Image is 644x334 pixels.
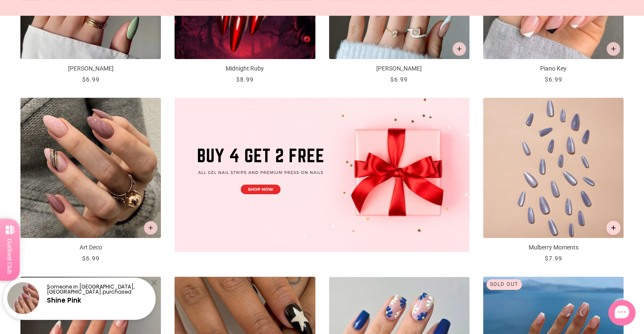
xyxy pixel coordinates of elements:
button: Add to cart [607,42,620,56]
p: Midnight Ruby [175,64,315,73]
a: Shine Pink [47,296,81,305]
span: $6.99 [544,76,562,83]
span: $6.99 [82,76,100,83]
p: Piano Key [483,64,624,73]
p: [PERSON_NAME] [20,64,161,73]
img: Mulberry Moments-Press on Manicure-Outlined [483,98,624,238]
p: Art Deco [20,243,161,252]
span: $8.99 [236,76,254,83]
a: Mulberry Moments [483,98,624,263]
p: Mulberry Moments [483,243,624,252]
p: [PERSON_NAME] [329,64,469,73]
button: Add to cart [606,221,621,235]
span: $7.99 [544,255,562,262]
div: Sold out [487,279,522,290]
button: Add to cart [452,42,466,56]
a: Art Deco [20,98,161,263]
button: Add to cart [144,221,157,235]
span: $6.99 [390,76,408,83]
span: $6.99 [82,255,100,262]
p: Someone in [GEOGRAPHIC_DATA], [GEOGRAPHIC_DATA] purchased [47,284,148,294]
